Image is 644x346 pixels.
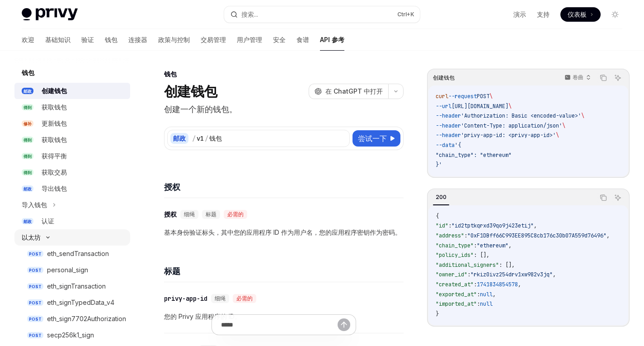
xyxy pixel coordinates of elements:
[568,10,587,18] font: 仪表板
[14,148,130,164] a: 得到获得平衡
[513,10,526,19] a: 演示
[27,251,43,257] span: POST
[42,136,67,143] font: 获取钱包
[513,10,526,18] font: 演示
[597,192,609,204] button: 复制代码块中的内容
[164,228,401,236] font: 基本身份验证标头，其中您的应用程序 ID 作为用户名，您的应用程序密钥作为密码。
[436,132,461,139] span: --header
[105,29,118,51] a: 钱包
[81,29,94,51] a: 验证
[556,132,559,139] span: \
[14,213,130,229] a: 邮政认证
[42,103,67,111] font: 获取钱包
[24,89,32,94] font: 邮政
[237,36,262,43] font: 用户管理
[24,137,32,142] font: 得到
[42,119,67,127] font: 更新钱包
[436,232,464,239] span: "address"
[164,104,237,114] font: 创建一个新的钱包。
[241,10,258,18] font: 搜索...
[236,295,253,302] font: 必需的
[296,36,309,43] font: 食谱
[173,134,186,142] font: 邮政
[489,93,493,100] span: \
[407,11,414,18] font: +K
[22,36,34,43] font: 欢迎
[553,271,556,278] span: ,
[562,122,565,129] span: \
[47,330,94,341] div: secp256k1_sign
[436,291,477,298] span: "exported_at"
[14,262,130,278] a: POSTpersonal_sign
[436,222,448,229] span: "id"
[436,213,439,220] span: {
[42,185,67,192] font: 导出钱包
[14,115,130,132] a: 修补更新钱包
[22,201,47,209] font: 导入钱包
[273,36,286,43] font: 安全
[309,84,388,99] button: 在 ChatGPT 中打开
[448,222,451,229] span: :
[14,278,130,294] a: POSTeth_signTransaction
[477,242,508,249] span: "ethereum"
[470,271,553,278] span: "rkiz0ivz254drv1xw982v3jq"
[320,36,344,43] font: API 参考
[27,332,43,339] span: POST
[47,297,114,308] div: eth_signTypedData_v4
[480,291,493,298] span: null
[436,271,467,278] span: "owner_id"
[164,83,217,100] font: 创建钱包
[14,99,130,115] a: 得到获取钱包
[14,246,130,262] a: POSTeth_sendTransaction
[24,186,32,191] font: 邮政
[47,313,126,324] div: eth_sign7702Authorization
[461,112,581,119] span: 'Authorization: Basic <encoded-value>'
[128,29,147,51] a: 连接器
[436,112,461,119] span: --header
[42,152,67,160] font: 获得平衡
[508,103,512,110] span: \
[436,310,439,318] span: }
[474,281,477,288] span: :
[606,232,610,239] span: ,
[158,29,190,51] a: 政策与控制
[22,29,34,51] a: 欢迎
[201,36,226,43] font: 交易管理
[24,154,32,159] font: 得到
[128,36,147,43] font: 连接器
[14,132,130,148] a: 得到获取钱包
[560,7,601,22] a: 仪表板
[455,142,461,149] span: '{
[273,29,286,51] a: 安全
[201,29,226,51] a: 交易管理
[467,232,606,239] span: "0xF1DBff66C993EE895C8cb176c30b07A559d76496"
[477,93,489,100] span: POST
[296,29,309,51] a: 食谱
[474,251,489,259] span: : [],
[24,170,32,175] font: 得到
[612,192,624,204] button: 询问人工智能
[47,265,88,275] div: personal_sign
[14,327,130,343] a: POSTsecp256k1_sign
[451,103,508,110] span: [URL][DOMAIN_NAME]
[14,311,130,327] a: POSTeth_sign7702Authorization
[358,134,387,143] font: 尝试一下
[42,168,67,176] font: 获取交易
[508,242,512,249] span: ,
[158,36,190,43] font: 政策与控制
[27,267,43,274] span: POST
[42,87,67,95] font: 创建钱包
[451,222,534,229] span: "id2tptkqrxd39qo9j423etij"
[164,210,177,218] font: 授权
[22,233,41,241] font: 以太坊
[45,36,71,43] font: 基础知识
[45,29,71,51] a: 基础知识
[81,36,94,43] font: 验证
[397,11,407,18] font: Ctrl
[209,134,222,142] font: 钱包
[436,281,474,288] span: "created_at"
[164,70,177,78] font: 钱包
[597,72,609,84] button: 复制代码块中的内容
[436,142,455,149] span: --data
[559,70,595,85] button: 卷曲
